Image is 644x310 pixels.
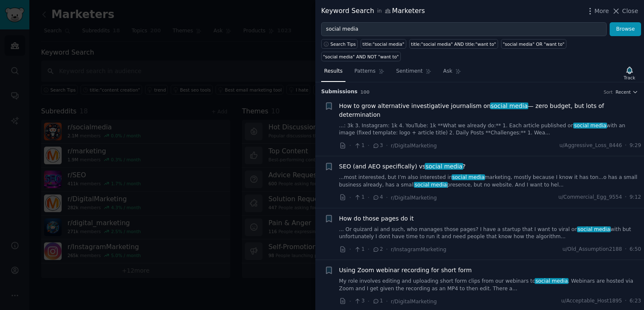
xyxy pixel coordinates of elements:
[612,7,638,16] button: Close
[625,297,627,305] span: ·
[629,246,641,253] span: 6:50
[368,193,369,202] span: ·
[372,297,383,305] span: 1
[339,278,641,292] a: My role involves editing and uploading short form clips from our webinars tosocial media. Webinar...
[349,193,351,202] span: ·
[351,65,387,82] a: Patterns
[610,22,641,37] button: Browse
[393,65,434,82] a: Sentiment
[361,89,370,95] span: 100
[368,297,369,306] span: ·
[562,246,622,253] span: u/Old_Assumption2188
[321,52,401,61] a: "social media" AND NOT "want to"
[339,214,414,223] a: How do those pages do it
[321,22,607,37] input: Try a keyword related to your business
[391,143,437,149] span: r/DigitalMarketing
[321,39,358,49] button: Search Tips
[354,142,364,150] span: 1
[625,246,627,253] span: ·
[503,41,564,47] div: "social media" OR "want to"
[629,194,641,201] span: 9:12
[391,247,447,252] span: r/InstagramMarketing
[324,68,343,75] span: Results
[396,68,423,75] span: Sentiment
[339,162,466,171] span: SEO (and AEO specifically) vs ?
[363,41,405,47] div: title:"social media"
[372,246,383,253] span: 2
[339,174,641,189] a: ...most interested, but I’m also interested insocial mediamarketing, mostly because I know it has...
[558,194,622,201] span: u/Commercial_Egg_9554
[624,75,635,81] div: Track
[561,297,622,305] span: u/Acceptable_Host1895
[372,142,383,150] span: 3
[386,193,388,202] span: ·
[490,102,528,109] span: social media
[323,54,399,60] div: "social media" AND NOT "want to"
[372,194,383,201] span: 4
[386,245,388,254] span: ·
[377,8,382,15] span: in
[321,88,358,96] span: Submission s
[354,246,364,253] span: 1
[391,195,437,201] span: r/DigitalMarketing
[615,89,631,95] span: Recent
[386,141,388,150] span: ·
[409,39,498,49] a: title:"social media" AND title:"want to"
[615,89,638,95] button: Recent
[622,7,638,16] span: Close
[339,266,472,275] a: Using Zoom webinar recording for short form
[501,39,566,49] a: "social media" OR "want to"
[452,174,485,180] span: social media
[368,141,369,150] span: ·
[354,194,364,201] span: 1
[339,102,641,119] span: How to grow alternative investigative journalism on — zero budget, but lots of determination
[386,297,388,306] span: ·
[411,41,496,47] div: title:"social media" AND title:"want to"
[535,278,568,284] span: social media
[577,226,610,232] span: social media
[595,7,609,16] span: More
[368,245,369,254] span: ·
[349,245,351,254] span: ·
[354,297,364,305] span: 3
[440,65,464,82] a: Ask
[414,182,447,188] span: social media
[339,122,641,137] a: ...: 3k 3. Instagram: 1k 4. YouTube: 1k **What we already do:** 1. Each article published onsocia...
[339,226,641,241] a: ... Or quizard ai and such, who manages those pages? I have a startup that I want to viral onsoci...
[629,142,641,150] span: 9:29
[573,123,607,129] span: social media
[391,299,437,305] span: r/DigitalMarketing
[339,162,466,171] a: SEO (and AEO specifically) vssocial media?
[321,65,345,82] a: Results
[625,194,627,201] span: ·
[604,89,613,95] div: Sort
[559,142,622,150] span: u/Aggressive_Loss_8446
[443,68,452,75] span: Ask
[361,39,406,49] a: title:"social media"
[425,163,463,170] span: social media
[354,68,375,75] span: Patterns
[621,64,638,82] button: Track
[629,297,641,305] span: 6:23
[625,142,627,150] span: ·
[349,297,351,306] span: ·
[349,141,351,150] span: ·
[330,41,356,47] span: Search Tips
[321,6,425,16] div: Keyword Search Marketers
[339,102,641,119] a: How to grow alternative investigative journalism onsocial media— zero budget, but lots of determi...
[586,7,609,16] button: More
